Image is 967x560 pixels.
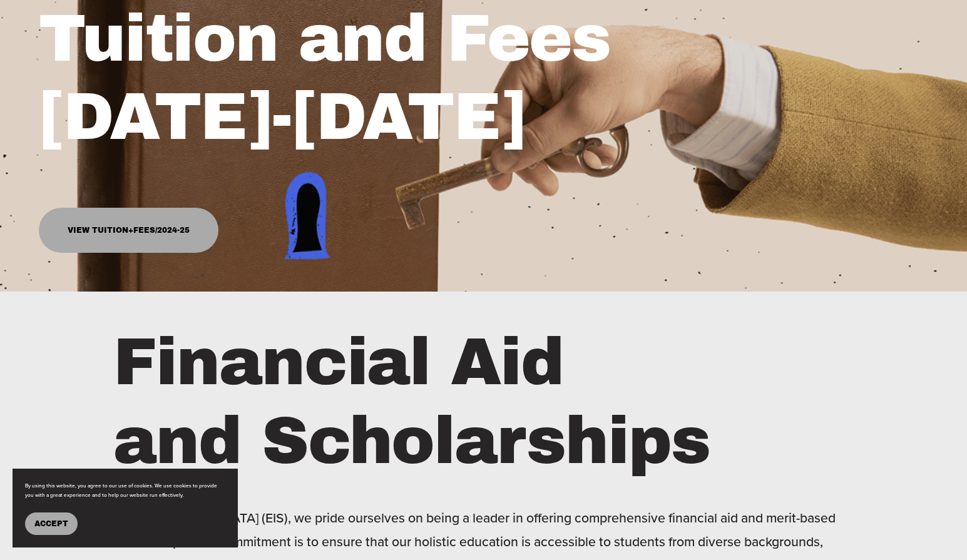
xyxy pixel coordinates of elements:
p: By using this website, you agree to our use of cookies. We use cookies to provide you with a grea... [25,481,225,500]
button: Accept [25,512,78,535]
span: Accept [34,519,68,528]
section: Cookie banner [13,469,238,547]
h1: Financial Aid and Scholarships [113,323,816,481]
a: View Tuition+Fees/2024-25 [39,208,218,253]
